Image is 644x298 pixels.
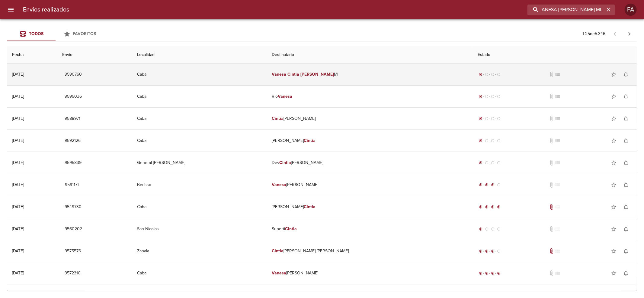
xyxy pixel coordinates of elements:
span: No tiene documentos adjuntos [549,270,555,276]
em: Cintia [287,72,299,77]
span: notifications_none [623,204,629,210]
span: No tiene pedido asociado [555,226,561,232]
span: 9575576 [65,247,81,255]
th: Estado [473,46,637,64]
span: 9560202 [65,225,82,233]
td: Superti [267,218,473,240]
span: radio_button_unchecked [491,227,495,231]
button: Agregar a favoritos [608,90,620,103]
span: star_border [611,204,617,210]
td: San Nicolas [132,218,267,240]
div: [DATE] [12,270,24,276]
span: radio_button_checked [485,249,489,253]
span: radio_button_unchecked [485,161,489,165]
span: radio_button_unchecked [497,95,501,98]
td: [PERSON_NAME] [267,130,473,152]
button: Activar notificaciones [620,68,632,80]
span: notifications_none [623,160,629,166]
td: Dev [PERSON_NAME] [267,152,473,174]
div: Entregado [478,204,502,210]
span: No tiene pedido asociado [555,248,561,254]
span: star_border [611,93,617,100]
span: radio_button_unchecked [491,117,495,120]
span: radio_button_checked [479,271,482,275]
td: Caba [132,86,267,107]
em: Cintia [272,116,284,121]
button: Agregar a favoritos [608,267,620,279]
span: radio_button_checked [485,205,489,209]
td: [PERSON_NAME] [267,174,473,196]
div: En viaje [478,248,502,254]
em: Cintia [279,160,291,165]
em: Cintia [304,204,316,209]
td: Ml [267,64,473,85]
span: radio_button_checked [497,205,501,209]
span: star_border [611,116,617,122]
div: FA [625,4,637,16]
span: 9549730 [65,203,82,211]
button: Agregar a favoritos [608,245,620,257]
em: Cintia [272,248,284,254]
div: Generado [478,71,502,77]
span: radio_button_checked [479,73,482,76]
em: Vanesa [272,182,286,187]
div: Tabs Envios [7,27,104,41]
button: Agregar a favoritos [608,113,620,125]
span: radio_button_checked [479,227,482,231]
button: 9590760 [62,69,84,80]
span: star_border [611,226,617,232]
span: notifications_none [623,138,629,144]
span: star_border [611,182,617,188]
button: Agregar a favoritos [608,179,620,191]
span: radio_button_unchecked [497,227,501,231]
button: Activar notificaciones [620,201,632,213]
div: [DATE] [12,204,24,209]
span: No tiene documentos adjuntos [549,116,555,122]
em: Vanesa [272,72,286,77]
button: Activar notificaciones [620,90,632,103]
span: No tiene pedido asociado [555,93,561,100]
button: Agregar a favoritos [608,201,620,213]
button: 9572310 [62,268,83,279]
button: Agregar a favoritos [608,223,620,235]
span: radio_button_unchecked [485,227,489,231]
th: Localidad [132,46,267,64]
button: 9592126 [62,135,83,146]
div: [DATE] [12,72,24,77]
span: radio_button_checked [479,161,482,165]
span: radio_button_unchecked [497,117,501,120]
th: Fecha [7,46,57,64]
span: No tiene documentos adjuntos [549,182,555,188]
td: General [PERSON_NAME] [132,152,267,174]
th: Envio [57,46,132,64]
button: Activar notificaciones [620,267,632,279]
div: [DATE] [12,160,24,165]
span: notifications_none [623,116,629,122]
span: radio_button_checked [479,117,482,120]
span: No tiene pedido asociado [555,160,561,166]
td: Caba [132,64,267,85]
span: star_border [611,248,617,254]
div: Generado [478,116,502,122]
em: Vanesa [278,94,292,99]
span: No tiene pedido asociado [555,71,561,77]
span: radio_button_checked [497,271,501,275]
span: radio_button_checked [491,183,495,187]
span: radio_button_checked [479,205,482,209]
span: radio_button_unchecked [497,73,501,76]
th: Destinatario [267,46,473,64]
span: notifications_none [623,182,629,188]
button: 9549730 [62,201,84,213]
td: Caba [132,108,267,129]
span: radio_button_checked [485,271,489,275]
span: notifications_none [623,226,629,232]
span: No tiene documentos adjuntos [549,71,555,77]
span: Favoritos [73,31,96,36]
span: 9591171 [65,181,79,189]
span: No tiene pedido asociado [555,270,561,276]
span: star_border [611,138,617,144]
div: En viaje [478,182,502,188]
div: Generado [478,138,502,144]
button: Agregar a favoritos [608,135,620,147]
button: Activar notificaciones [620,135,632,147]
